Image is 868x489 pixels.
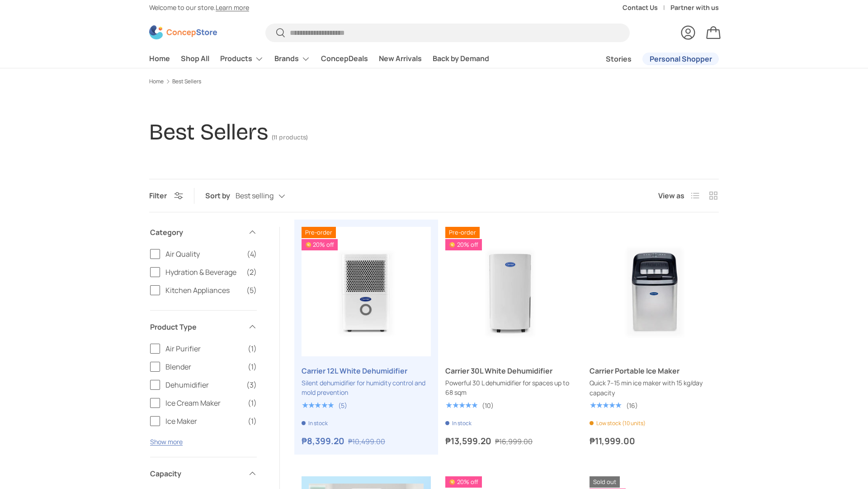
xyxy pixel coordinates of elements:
[445,227,575,356] a: Carrier 30L White Dehumidifier
[205,190,236,201] label: Sort by
[379,50,422,67] a: New Arrivals
[248,361,257,372] span: (1)
[247,249,257,259] span: (4)
[272,134,308,141] span: (11 products)
[248,343,257,354] span: (1)
[181,50,209,67] a: Shop All
[220,50,264,68] a: Products
[248,398,257,408] span: (1)
[445,227,480,238] span: Pre-order
[165,249,241,259] span: Air Quality
[149,79,164,84] a: Home
[433,50,489,67] a: Back by Demand
[172,79,201,84] a: Best Sellers
[236,188,303,204] button: Best selling
[150,437,183,446] button: Show more
[302,227,336,238] span: Pre-order
[642,53,719,65] a: Personal Shopper
[165,267,241,278] span: Hydration & Beverage
[658,190,684,201] span: View as
[246,285,257,296] span: (5)
[302,239,338,250] span: 20% off
[321,50,368,67] a: ConcepDeals
[274,50,310,68] a: Brands
[149,50,170,67] a: Home
[149,191,183,201] button: Filter
[165,416,242,427] span: Ice Maker
[650,55,712,62] span: Personal Shopper
[584,50,719,68] nav: Secondary
[150,216,257,249] summary: Category
[149,119,268,145] h1: Best Sellers
[445,227,575,356] img: carrier-dehumidifier-30-liter-full-view-concepstore
[150,321,242,332] span: Product Type
[590,476,620,488] span: Sold out
[150,311,257,343] summary: Product Type
[590,227,719,356] a: Carrier Portable Ice Maker
[670,3,719,13] a: Partner with us
[165,398,242,408] span: Ice Cream Maker
[269,50,316,68] summary: Brands
[215,50,269,68] summary: Products
[445,239,481,250] span: 20% off
[302,227,431,356] a: Carrier 12L White Dehumidifier
[150,468,242,479] span: Capacity
[302,366,407,376] a: Carrier 12L White Dehumidifier
[606,50,632,68] a: Stories
[149,77,719,86] nav: Breadcrumbs
[246,379,257,390] span: (3)
[150,227,242,238] span: Category
[445,476,481,488] span: 20% off
[149,25,217,39] img: ConcepStore
[216,3,249,12] a: Learn more
[149,3,249,13] p: Welcome to our store.
[590,227,719,356] img: carrier-ice-maker-full-view-concepstore
[248,416,257,427] span: (1)
[236,192,274,200] span: Best selling
[246,267,257,278] span: (2)
[165,361,242,372] span: Blender
[590,366,679,376] a: Carrier Portable Ice Maker
[165,379,241,390] span: Dehumidifier
[165,285,241,296] span: Kitchen Appliances
[623,3,670,13] a: Contact Us
[302,227,431,356] img: carrier-dehumidifier-12-liter-full-view-concepstore
[445,366,552,376] a: Carrier 30L White Dehumidifier
[165,343,242,354] span: Air Purifier
[149,50,489,68] nav: Primary
[149,191,167,201] span: Filter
